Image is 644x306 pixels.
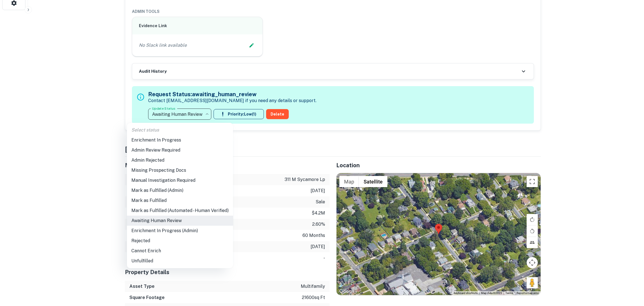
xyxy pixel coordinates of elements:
li: Enrichment In Progress [127,135,233,145]
li: Mark as Fulfilled [127,196,233,206]
li: Missing Prospecting Docs [127,165,233,175]
li: Unfulfilled [127,256,233,266]
li: Manual Investigation Required [127,175,233,185]
li: Cannot Enrich [127,246,233,256]
li: Rejected [127,236,233,246]
li: Mark as Fulfilled (Admin) [127,185,233,196]
li: Mark as Fulfilled (Automated - Human Verified) [127,206,233,216]
li: Enrichment In Progress (Admin) [127,226,233,236]
iframe: Chat Widget [616,261,644,288]
li: Awaiting Human Review [127,216,233,226]
li: Admin Rejected [127,155,233,165]
li: Admin Review Required [127,145,233,155]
